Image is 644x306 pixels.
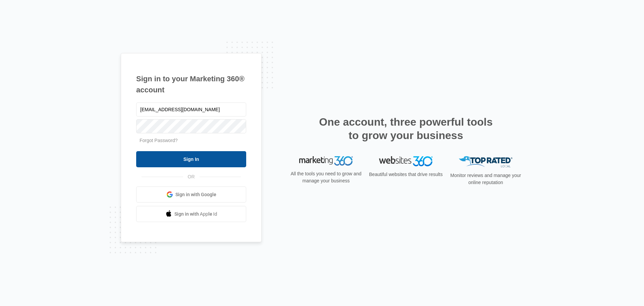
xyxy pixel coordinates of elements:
span: Sign in with Google [175,191,216,198]
p: All the tools you need to grow and manage your business [288,170,364,184]
h1: Sign in to your Marketing 360® account [136,73,246,95]
img: Marketing 360 [299,156,353,166]
img: Websites 360 [379,156,433,166]
p: Beautiful websites that drive results [368,171,443,178]
input: Sign In [136,151,246,167]
input: Email [136,102,246,117]
p: Monitor reviews and manage your online reputation [448,172,523,186]
img: Top Rated Local [459,156,513,167]
a: Forgot Password? [140,138,178,143]
a: Sign in with Apple Id [136,206,246,222]
span: OR [183,173,200,180]
a: Sign in with Google [136,186,246,203]
h2: One account, three powerful tools to grow your business [317,115,495,142]
span: Sign in with Apple Id [174,211,217,218]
